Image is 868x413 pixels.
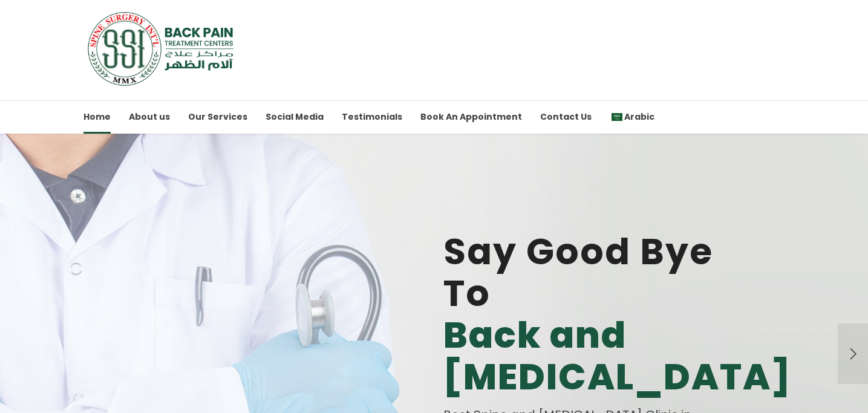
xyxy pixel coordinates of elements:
[342,100,402,134] a: Testimonials
[624,111,654,123] span: Arabic
[83,100,111,134] a: Home
[266,100,324,134] a: Social Media
[610,111,654,123] span: Arabic
[443,314,791,398] b: Back and [MEDICAL_DATA]
[610,100,654,134] a: ArabicArabic
[129,100,170,134] a: About us
[612,113,622,122] img: Arabic
[420,100,522,134] a: Book An Appointment
[188,100,247,134] a: Our Services
[443,231,725,398] span: Say Good Bye To
[83,11,241,86] img: SSI
[540,100,592,134] a: Contact Us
